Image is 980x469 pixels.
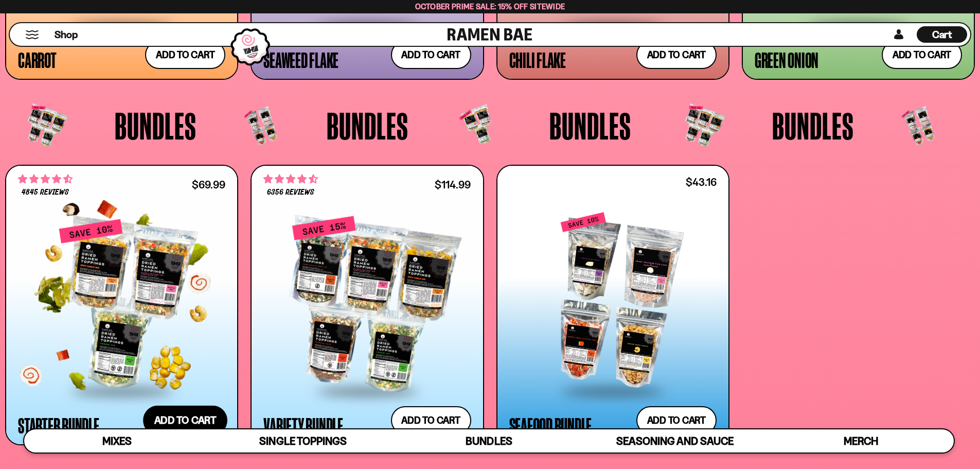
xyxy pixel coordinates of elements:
[263,172,318,186] span: 4.63 stars
[415,2,565,11] span: October Prime Sale: 15% off Sitewide
[263,50,338,69] div: Seaweed Flake
[396,429,582,453] a: Bundles
[192,180,225,189] div: $69.99
[917,23,967,46] div: Cart
[18,172,73,186] span: 4.71 stars
[755,50,818,69] div: Green Onion
[616,435,733,447] span: Seasoning and Sauce
[115,107,197,145] span: Bundles
[496,165,729,446] a: $43.16 Seafood Bundle Add to cart
[466,435,512,447] span: Bundles
[22,188,69,197] span: 4845 reviews
[327,107,408,145] span: Bundles
[768,429,954,453] a: Merch
[251,165,484,446] a: 4.63 stars 6356 reviews $114.99 Variety Bundle Add to cart
[932,28,952,41] span: Cart
[435,180,471,189] div: $114.99
[509,50,566,69] div: Chili Flake
[263,416,343,435] div: Variety Bundle
[25,30,39,39] button: Mobile Menu Trigger
[143,406,227,436] button: Add to cart
[102,435,132,447] span: Mixes
[18,50,57,69] div: Carrot
[18,416,99,435] div: Starter Bundle
[844,435,878,447] span: Merch
[549,107,631,145] span: Bundles
[391,406,471,435] button: Add to cart
[24,429,210,453] a: Mixes
[267,188,314,197] span: 6356 reviews
[582,429,768,453] a: Seasoning and Sauce
[55,26,78,43] a: Shop
[772,107,854,145] span: Bundles
[509,416,592,435] div: Seafood Bundle
[210,429,396,453] a: Single Toppings
[259,435,346,447] span: Single Toppings
[636,406,717,435] button: Add to cart
[55,28,78,42] span: Shop
[686,177,717,187] div: $43.16
[5,165,238,446] a: 4.71 stars 4845 reviews $69.99 Starter Bundle Add to cart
